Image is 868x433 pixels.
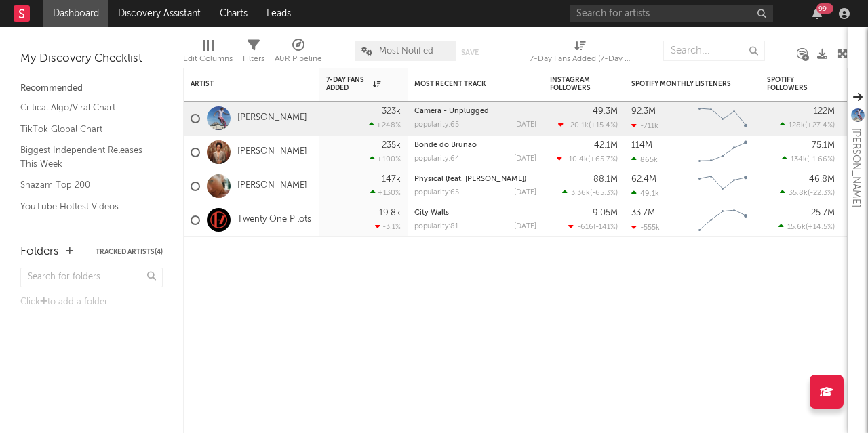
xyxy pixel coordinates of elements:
[237,146,307,158] a: [PERSON_NAME]
[414,80,516,88] div: Most Recent Track
[692,102,753,136] svg: Chart title
[20,51,163,67] div: My Discovery Checklist
[326,76,370,92] span: 7-Day Fans Added
[782,154,835,163] div: ( )
[562,188,618,197] div: ( )
[514,189,536,197] div: [DATE]
[631,141,652,150] div: 114M
[557,154,618,163] div: ( )
[20,199,149,214] a: YouTube Hottest Videos
[631,107,656,116] div: 92.3M
[414,176,536,183] div: Physical (feat. Troye Sivan)
[663,41,765,61] input: Search...
[593,107,618,116] div: 49.3M
[275,34,322,73] div: A&R Pipeline
[414,176,526,183] a: Physical (feat. [PERSON_NAME])
[237,180,307,192] a: [PERSON_NAME]
[592,190,616,197] span: -65.3 %
[514,155,536,163] div: [DATE]
[414,121,459,129] div: popularity: 65
[566,156,588,163] span: -10.4k
[20,294,163,310] div: Click to add a folder.
[20,122,149,137] a: TikTok Global Chart
[191,80,292,88] div: Artist
[514,121,536,129] div: [DATE]
[20,143,149,171] a: Biggest Independent Releases This Week
[414,142,477,149] a: Bonde do Brunão
[591,122,616,129] span: +15.4 %
[594,141,618,150] div: 42.1M
[183,51,233,67] div: Edit Columns
[379,209,401,218] div: 19.8k
[593,209,618,218] div: 9.05M
[514,223,536,230] div: [DATE]
[530,51,631,67] div: 7-Day Fans Added (7-Day Fans Added)
[692,136,753,169] svg: Chart title
[369,121,401,129] div: +248 %
[814,107,835,116] div: 122M
[414,108,489,115] a: Camera - Unplugged
[571,190,590,197] span: 3.36k
[848,128,864,207] div: [PERSON_NAME]
[778,222,835,231] div: ( )
[243,34,264,73] div: Filters
[631,121,658,130] div: -711k
[631,189,659,198] div: 49.1k
[810,190,833,197] span: -22.3 %
[414,189,459,197] div: popularity: 65
[243,51,264,67] div: Filters
[789,122,805,129] span: 128k
[183,34,233,73] div: Edit Columns
[20,178,149,192] a: Shazam Top 200
[414,223,458,230] div: popularity: 81
[595,224,616,231] span: -141 %
[558,121,618,129] div: ( )
[807,122,833,129] span: +27.4 %
[809,156,833,163] span: -1.66 %
[414,209,536,217] div: City Walls
[370,188,401,197] div: +130 %
[375,222,401,231] div: -3.1 %
[461,49,479,56] button: Save
[382,175,401,184] div: 147k
[20,268,163,287] input: Search for folders...
[631,209,655,218] div: 33.7M
[530,34,631,73] div: 7-Day Fans Added (7-Day Fans Added)
[96,249,163,255] button: Tracked Artists(4)
[20,244,59,260] div: Folders
[787,224,806,231] span: 15.6k
[780,121,835,129] div: ( )
[812,141,835,150] div: 75.1M
[692,203,753,237] svg: Chart title
[791,156,807,163] span: 134k
[20,100,149,115] a: Critical Algo/Viral Chart
[816,3,833,14] div: 99 +
[692,169,753,203] svg: Chart title
[570,5,773,22] input: Search for artists
[812,8,822,19] button: 99+
[593,175,618,184] div: 88.1M
[414,209,449,217] a: City Walls
[811,209,835,218] div: 25.7M
[631,80,733,88] div: Spotify Monthly Listeners
[789,190,808,197] span: 35.8k
[379,47,433,56] span: Most Notified
[414,108,536,115] div: Camera - Unplugged
[370,154,401,163] div: +100 %
[577,224,593,231] span: -616
[631,223,660,232] div: -555k
[567,122,589,129] span: -20.1k
[237,112,307,124] a: [PERSON_NAME]
[809,175,835,184] div: 46.8M
[568,222,618,231] div: ( )
[414,142,536,149] div: Bonde do Brunão
[382,141,401,150] div: 235k
[767,76,814,92] div: Spotify Followers
[780,188,835,197] div: ( )
[808,224,833,231] span: +14.5 %
[20,81,163,97] div: Recommended
[631,155,658,164] div: 865k
[631,175,656,184] div: 62.4M
[275,51,322,67] div: A&R Pipeline
[237,214,311,226] a: Twenty One Pilots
